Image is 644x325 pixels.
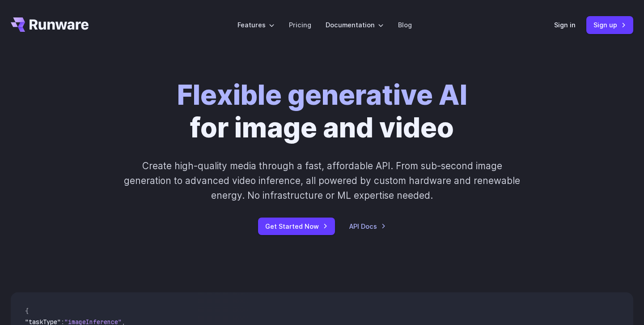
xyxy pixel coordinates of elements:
[25,307,29,315] span: {
[326,20,384,30] label: Documentation
[554,20,576,30] a: Sign in
[123,158,521,203] p: Create high-quality media through a fast, affordable API. From sub-second image generation to adv...
[177,79,467,144] h1: for image and video
[258,218,335,235] a: Get Started Now
[11,17,89,32] a: Go to /
[349,221,386,231] a: API Docs
[398,20,412,30] a: Blog
[586,16,633,34] a: Sign up
[237,20,275,30] label: Features
[289,20,311,30] a: Pricing
[177,78,467,111] strong: Flexible generative AI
